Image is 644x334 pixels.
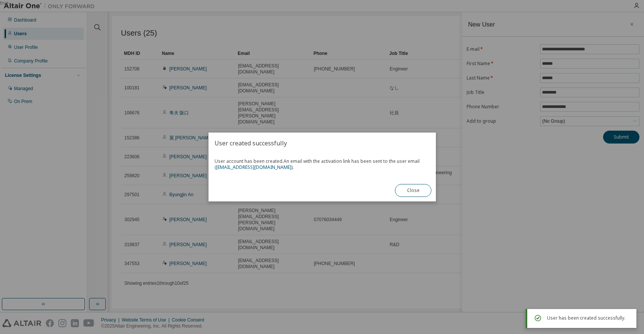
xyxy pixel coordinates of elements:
[208,133,436,154] h2: User created successfully
[395,184,431,197] button: Close
[215,158,430,170] span: User account has been created.
[215,158,420,170] span: An email with the activation link has been sent to the user email ( ).
[547,314,630,323] div: User has been created successfully.
[216,164,291,170] a: [EMAIL_ADDRESS][DOMAIN_NAME]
